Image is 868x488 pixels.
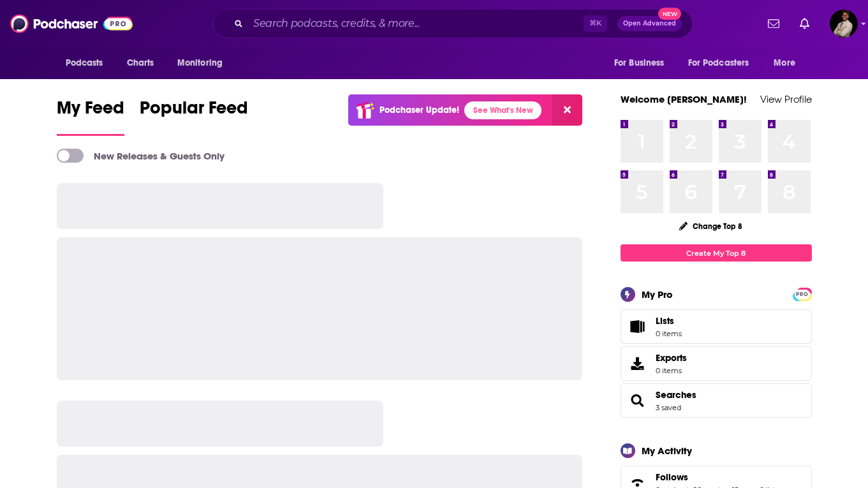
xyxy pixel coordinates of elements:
a: My Feed [57,97,124,136]
img: Podchaser - Follow, Share and Rate Podcasts [10,11,133,36]
a: See What's New [464,101,541,119]
span: Lists [656,315,682,327]
a: Welcome [PERSON_NAME]! [621,93,747,105]
span: Exports [625,355,651,373]
span: For Podcasters [688,54,749,72]
a: PRO [795,289,810,299]
span: Charts [127,54,154,72]
button: open menu [57,51,120,75]
a: New Releases & Guests Only [57,149,224,163]
button: Change Top 8 [672,218,751,234]
div: Search podcasts, credits, & more... [213,9,693,38]
a: 3 saved [656,403,681,412]
span: New [658,8,681,20]
button: Show profile menu [830,10,858,38]
span: More [774,54,795,72]
input: Search podcasts, credits, & more... [248,13,584,34]
span: Podcasts [66,54,103,72]
button: Open AdvancedNew [617,16,682,31]
span: Popular Feed [140,97,248,126]
button: open menu [605,51,680,75]
div: My Pro [642,288,673,300]
a: Follows [656,471,779,483]
span: Follows [656,471,688,483]
span: Logged in as Jeremiah_lineberger11 [830,10,858,38]
a: Show notifications dropdown [795,13,814,34]
a: Popular Feed [140,97,248,136]
span: 0 items [656,329,682,338]
a: Searches [656,389,696,401]
span: Exports [656,352,687,364]
a: Exports [621,346,812,381]
a: Searches [625,392,651,410]
span: Searches [621,383,812,418]
button: open menu [680,51,768,75]
span: Open Advanced [623,20,676,27]
span: PRO [795,290,810,299]
span: My Feed [57,97,124,126]
span: Lists [625,318,651,336]
span: Lists [656,315,674,327]
a: Lists [621,309,812,344]
a: View Profile [760,93,812,105]
p: Podchaser Update! [379,105,459,115]
button: open menu [765,51,811,75]
span: For Business [614,54,665,72]
span: Monitoring [177,54,223,72]
div: My Activity [642,445,692,457]
span: ⌘ K [584,15,607,32]
a: Charts [119,51,162,75]
span: 0 items [656,366,687,375]
a: Create My Top 8 [621,244,812,262]
a: Show notifications dropdown [763,13,784,34]
button: open menu [168,51,239,75]
img: User Profile [830,10,858,38]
